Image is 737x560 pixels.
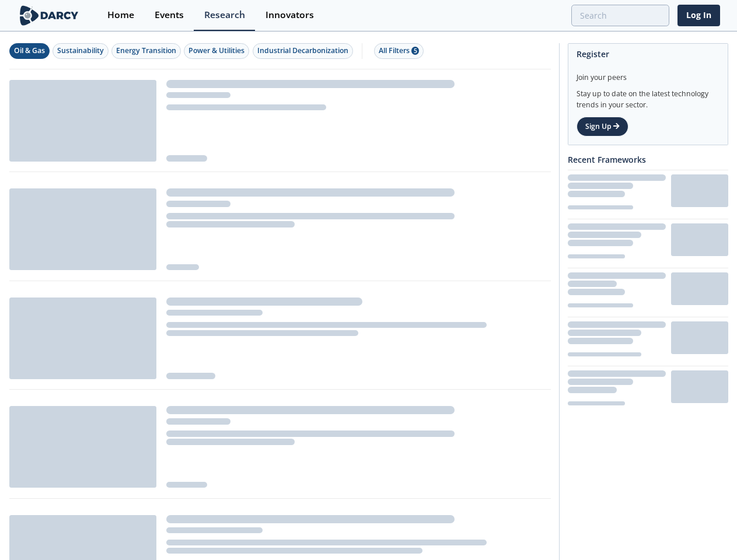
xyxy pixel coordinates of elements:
[577,64,719,83] div: Join your peers
[411,47,419,55] span: 5
[374,43,424,59] button: All Filters 5
[57,45,104,56] div: Sustainability
[188,45,244,56] div: Power & Utilities
[379,45,419,56] div: All Filters
[677,5,720,26] a: Log In
[568,149,728,170] div: Recent Frameworks
[571,5,669,26] input: Advanced Search
[116,45,176,56] div: Energy Transition
[9,43,50,59] button: Oil & Gas
[14,45,45,56] div: Oil & Gas
[577,83,719,110] div: Stay up to date on the latest technology trends in your sector.
[53,43,109,59] button: Sustainability
[155,10,184,20] div: Events
[257,45,348,56] div: Industrial Decarbonization
[184,43,249,59] button: Power & Utilities
[577,117,628,136] a: Sign Up
[204,10,245,20] div: Research
[253,43,353,59] button: Industrial Decarbonization
[18,5,81,26] img: logo-wide.svg
[266,10,314,20] div: Innovators
[111,43,181,59] button: Energy Transition
[107,10,134,20] div: Home
[577,44,719,64] div: Register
